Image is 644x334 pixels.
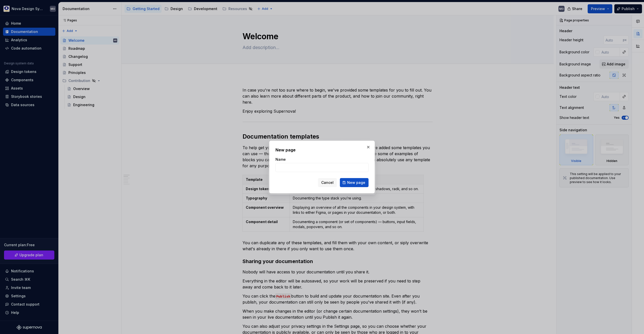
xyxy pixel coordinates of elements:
span: Cancel [321,180,334,185]
span: New page [347,180,365,185]
label: Name [275,157,286,162]
button: New page [340,178,369,187]
h2: New page [275,147,369,153]
button: Cancel [318,178,337,187]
